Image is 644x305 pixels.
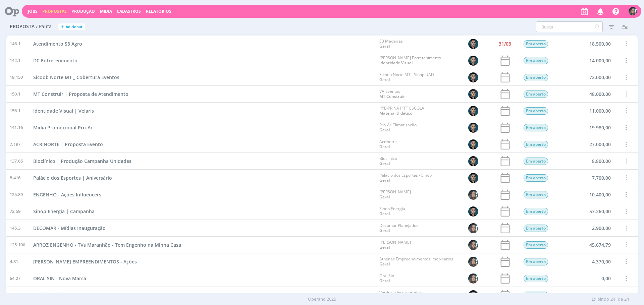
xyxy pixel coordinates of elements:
div: 0,00 [574,270,614,287]
img: A [629,7,637,15]
div: Decomar Planejados [379,223,418,233]
a: [PERSON_NAME] EMPREENDIMENTOS - Ações [33,258,137,265]
span: Em aberto [524,208,548,215]
a: ORAL SIN - Nova Marca [33,275,86,282]
span: Em aberto [524,74,548,81]
span: Propostas [42,8,67,14]
img: J [468,106,478,116]
span: Em aberto [524,90,548,98]
span: Em aberto [524,57,548,64]
a: Sicoob Norte MT _ Cobertura Eventos [33,74,119,81]
button: Jobs [26,9,40,14]
a: Mídia [100,8,112,14]
a: Identidade Visual [379,60,413,66]
a: DC Entretenimento [33,57,77,64]
span: KAIRÓS - MÍDIA LANÇAMENTO [33,292,102,298]
a: Identidade Visual | Velaris [33,107,94,114]
button: Relatórios [144,9,173,14]
span: Em aberto [524,107,548,115]
input: Busca [536,21,603,32]
span: Em aberto [524,258,548,265]
a: ACRINORTE | Proposta Evento [33,141,103,148]
span: Atendimento S3 Agro [33,41,82,47]
img: A [468,273,478,284]
a: Geral [379,194,390,200]
span: 7.197 [10,141,20,148]
button: Propostas [40,9,69,14]
div: Bioclínico [379,156,397,166]
button: +Adicionar [58,23,85,30]
a: Sinop Energia | Campanha [33,208,95,215]
a: Mídia Promocinoal Pró-Ar [33,124,93,131]
span: Em aberto [524,275,548,282]
img: J [468,173,478,183]
span: Cadastros [117,8,141,14]
div: Sinop Energia [379,206,405,216]
a: Geral [379,228,390,233]
span: Identidade Visual | Velaris [33,108,94,114]
div: PPE-PRINA PITT ESCOLA [379,106,424,116]
a: Geral [379,43,390,49]
div: 31/03 [499,42,511,46]
span: ORAL SIN - Nova Marca [33,275,86,282]
div: Acrinorte [379,139,397,149]
span: 24 [610,296,615,303]
div: 18.500,00 [574,36,614,52]
div: Athenas Empreendimentos Imobiliários [379,257,453,266]
a: Geral [379,211,390,217]
span: 146.1 [10,41,20,47]
span: [PERSON_NAME] EMPREENDIMENTOS - Ações [33,258,137,265]
span: Em aberto [524,40,548,48]
img: J [468,56,478,66]
div: Sicoob Norte MT - Sinop UAD [379,72,434,82]
a: MT Construir | Proposta de Atendimento [33,90,128,98]
span: 125.100 [10,242,25,248]
span: 142.1 [10,57,20,64]
div: 8.800,00 [574,153,614,169]
span: Em aberto [524,241,548,249]
div: [PERSON_NAME] Entretenimento [379,56,441,65]
img: A [468,223,478,233]
a: ARROZ ENGENHO - TVs Maranhão - Tem Engenho na Minha Casa [33,241,181,248]
span: 72.59 [10,208,20,215]
div: Oral Sin [379,273,394,283]
div: 7.700,00 [574,170,614,186]
img: J [468,156,478,166]
span: 24 [624,296,629,303]
div: Palácio dos Esportes - Sinop [379,173,432,183]
img: J [468,139,478,149]
span: Em aberto [524,191,548,198]
a: Relatórios [146,8,171,14]
a: MT Construir [379,94,405,99]
div: 11.000,00 [574,103,614,119]
div: VA Eventos [379,89,405,99]
a: Geral [379,127,390,133]
span: 156.1 [10,108,20,114]
button: Cadastros [115,9,143,14]
span: Proposta [10,24,35,29]
span: 64.27 [10,275,20,282]
a: Geral [379,278,390,284]
img: A [468,240,478,250]
span: Em aberto [524,158,548,165]
span: Em aberto [524,141,548,148]
span: / Pauta [36,24,52,29]
a: KAIRÓS - MÍDIA LANÇAMENTO [33,292,102,299]
span: Palácio dos Esportes | Aniversário [33,175,112,181]
span: 125.89 [10,191,23,198]
div: 57.260,00 [574,203,614,220]
span: Sicoob Norte MT _ Cobertura Eventos [33,74,119,80]
span: de [618,296,623,303]
a: Geral [379,244,390,250]
div: [PERSON_NAME] [379,190,411,199]
a: Bioclínico | Produção Campanha Unidades [33,158,131,165]
img: J [468,39,478,49]
span: MT Construir | Proposta de Atendimento [33,91,128,97]
img: J [468,290,478,300]
span: ENGENHO - Ações Influencers [33,191,101,198]
a: Geral [379,261,390,267]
